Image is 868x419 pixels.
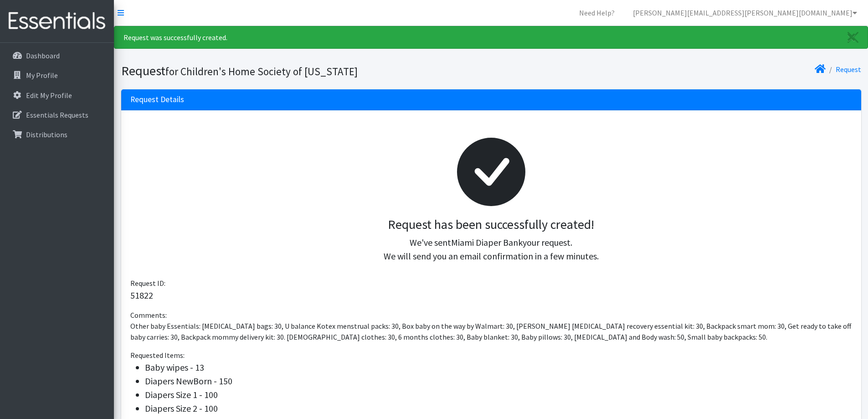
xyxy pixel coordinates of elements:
[130,279,165,288] span: Request ID:
[4,6,110,36] img: HumanEssentials
[4,86,110,104] a: Edit My Profile
[838,26,868,48] a: Close
[130,310,167,320] span: Comments:
[4,125,110,144] a: Distributions
[26,130,67,139] p: Distributions
[130,351,185,360] span: Requested Items:
[572,4,622,22] a: Need Help?
[451,237,523,248] span: Miami Diaper Bank
[4,47,110,65] a: Dashboard
[145,388,852,402] li: Diapers Size 1 - 100
[130,289,852,302] p: 51822
[26,110,88,119] p: Essentials Requests
[26,51,60,60] p: Dashboard
[121,63,488,79] h1: Request
[4,66,110,84] a: My Profile
[26,71,58,80] p: My Profile
[165,65,358,78] small: for Children's Home Society of [US_STATE]
[130,321,852,342] p: Other baby Essentials: [MEDICAL_DATA] bags: 30, U balance Kotex menstrual packs: 30, Box baby on ...
[626,4,864,22] a: [PERSON_NAME][EMAIL_ADDRESS][PERSON_NAME][DOMAIN_NAME]
[114,26,868,49] div: Request was successfully created.
[145,374,852,388] li: Diapers NewBorn - 150
[4,106,110,124] a: Essentials Requests
[145,402,852,415] li: Diapers Size 2 - 100
[138,217,845,233] h3: Request has been successfully created!
[130,95,184,104] h3: Request Details
[138,236,845,263] p: We've sent your request. We will send you an email confirmation in a few minutes.
[836,65,861,74] a: Request
[145,361,852,374] li: Baby wipes - 13
[26,91,72,100] p: Edit My Profile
